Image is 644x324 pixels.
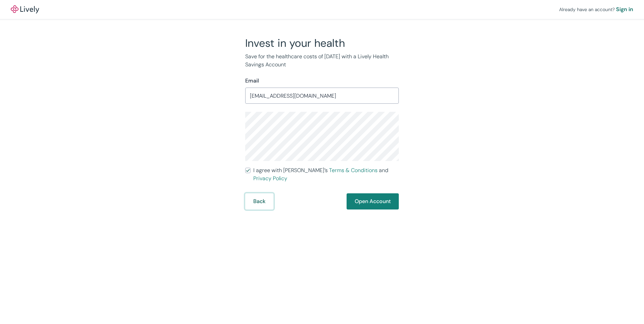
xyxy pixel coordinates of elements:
[245,36,399,50] h2: Invest in your health
[329,167,378,174] a: Terms & Conditions
[11,5,39,13] img: Lively
[559,5,633,13] div: Already have an account?
[245,77,259,85] label: Email
[11,5,39,13] a: LivelyLively
[253,175,287,182] a: Privacy Policy
[245,53,399,69] p: Save for the healthcare costs of [DATE] with a Lively Health Savings Account
[253,166,399,183] span: I agree with [PERSON_NAME]’s and
[245,193,273,209] button: Back
[347,193,399,209] button: Open Account
[616,5,633,13] a: Sign in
